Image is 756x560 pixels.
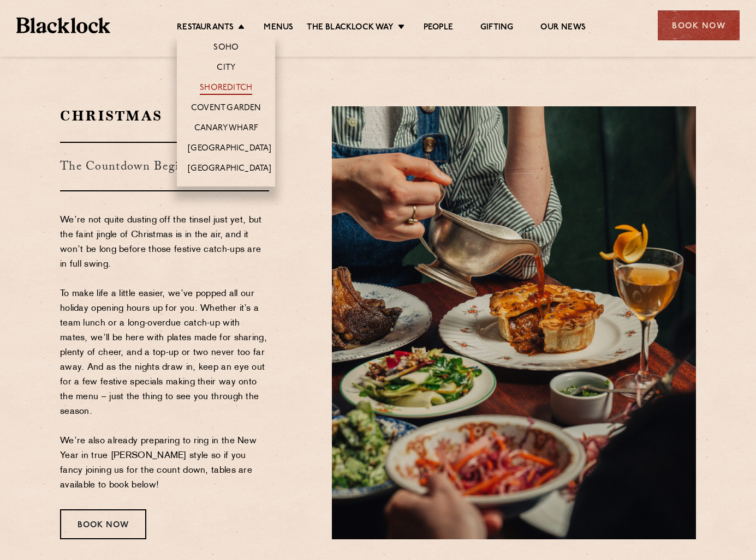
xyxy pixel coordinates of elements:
[191,103,261,115] a: Covent Garden
[60,213,269,493] p: We’re not quite dusting off the tinsel just yet, but the faint jingle of Christmas is in the air,...
[217,63,235,75] a: City
[188,164,271,176] a: [GEOGRAPHIC_DATA]
[188,143,271,155] a: [GEOGRAPHIC_DATA]
[60,142,269,191] h3: The Countdown Begins
[307,22,393,34] a: The Blacklock Way
[540,22,586,34] a: Our News
[60,106,269,125] h2: Christmas
[213,43,239,55] a: Soho
[177,22,234,34] a: Restaurants
[264,22,293,34] a: Menus
[200,83,252,95] a: Shoreditch
[194,123,258,135] a: Canary Wharf
[424,22,453,34] a: People
[480,22,513,34] a: Gifting
[60,509,146,539] div: Book Now
[658,10,740,40] div: Book Now
[16,17,110,33] img: BL_Textured_Logo-footer-cropped.svg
